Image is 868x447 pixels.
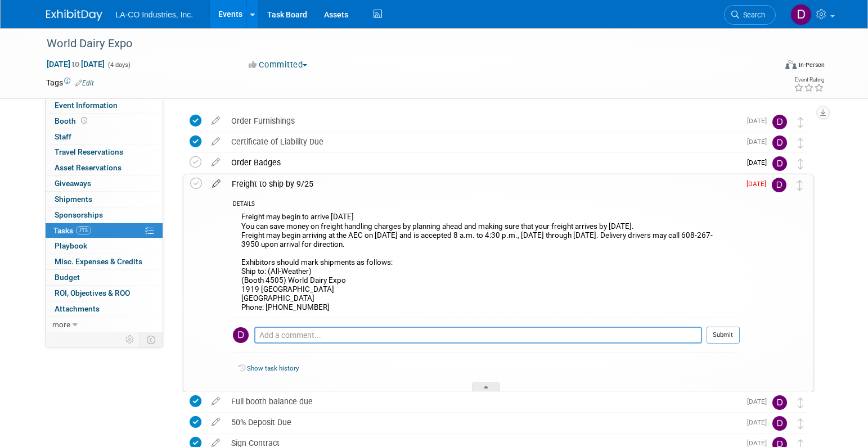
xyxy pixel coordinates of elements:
[46,59,105,69] span: [DATE] [DATE]
[206,396,226,407] a: edit
[772,115,787,129] img: Daniel Lucianek
[46,98,163,113] a: Event Information
[116,10,194,19] span: LA-CO Industries, Inc.
[46,270,163,285] a: Budget
[798,418,803,429] i: Move task
[747,418,772,426] span: [DATE]
[46,145,163,160] a: Travel Reservations
[798,138,803,148] i: Move task
[55,195,92,204] span: Shipments
[747,159,772,166] span: [DATE]
[55,304,100,313] span: Attachments
[772,136,787,150] img: Daniel Lucianek
[772,416,787,431] img: Daniel Lucianek
[226,174,740,193] div: Freight to ship by 9/25
[55,241,87,250] span: Playbook
[233,200,740,210] div: DETAILS
[247,364,299,372] a: Show task history
[206,137,226,147] a: edit
[43,34,759,54] div: World Dairy Expo
[797,180,803,191] i: Move task
[55,257,142,266] span: Misc. Expenses & Credits
[55,210,103,219] span: Sponsorships
[46,238,163,254] a: Playbook
[55,116,89,125] span: Booth
[794,77,824,83] div: Event Rating
[55,101,118,110] span: Event Information
[55,179,91,188] span: Giveaways
[46,129,163,145] a: Staff
[70,60,81,69] span: to
[46,301,163,317] a: Attachments
[226,153,740,172] div: Order Badges
[226,392,740,411] div: Full booth balance due
[120,332,140,347] td: Personalize Event Tab Strip
[206,179,226,189] a: edit
[709,58,825,75] div: Event Format
[140,332,163,347] td: Toggle Event Tabs
[55,288,130,297] span: ROI, Objectives & ROO
[747,398,772,405] span: [DATE]
[747,117,772,125] span: [DATE]
[46,10,102,21] img: ExhibitDay
[46,114,163,129] a: Booth
[798,159,803,169] i: Move task
[53,226,91,235] span: Tasks
[226,111,740,130] div: Order Furnishings
[798,61,825,69] div: In-Person
[79,116,89,125] span: Booth not reserved yet
[46,192,163,207] a: Shipments
[46,254,163,269] a: Misc. Expenses & Credits
[724,5,776,25] a: Search
[233,327,249,343] img: Daniel Lucianek
[747,138,772,146] span: [DATE]
[798,117,803,128] i: Move task
[798,398,803,408] i: Move task
[55,163,122,172] span: Asset Reservations
[785,60,797,69] img: Format-Inperson.png
[245,59,312,71] button: Committed
[747,439,772,447] span: [DATE]
[46,176,163,191] a: Giveaways
[206,417,226,427] a: edit
[46,207,163,223] a: Sponsorships
[746,180,772,188] span: [DATE]
[46,77,94,88] td: Tags
[226,132,740,151] div: Certificate of Liability Due
[46,223,163,238] a: Tasks71%
[107,61,131,69] span: (4 days)
[739,11,765,19] span: Search
[772,178,786,192] img: Daniel Lucianek
[772,395,787,410] img: Daniel Lucianek
[75,79,94,87] a: Edit
[46,160,163,175] a: Asset Reservations
[707,327,740,344] button: Submit
[233,210,740,318] div: Freight may begin to arrive [DATE] You can save money on freight handling charges by planning ahe...
[790,4,812,25] img: Daniel Lucianek
[772,156,787,171] img: Daniel Lucianek
[46,286,163,301] a: ROI, Objectives & ROO
[46,317,163,332] a: more
[226,413,740,432] div: 50% Deposit Due
[206,157,226,168] a: edit
[55,147,123,156] span: Travel Reservations
[206,116,226,126] a: edit
[55,273,80,282] span: Budget
[55,132,71,141] span: Staff
[76,226,91,234] span: 71%
[52,320,70,329] span: more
